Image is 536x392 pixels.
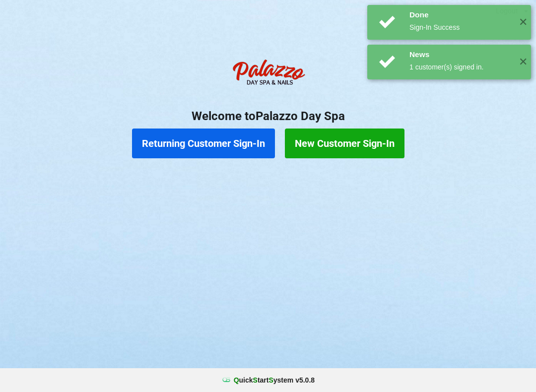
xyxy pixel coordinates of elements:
[253,376,258,384] span: S
[409,50,511,60] div: News
[234,376,239,384] span: Q
[228,54,308,94] img: PalazzoDaySpaNails-Logo.png
[132,129,275,158] button: Returning Customer Sign-In
[409,62,511,72] div: 1 customer(s) signed in.
[268,376,273,384] span: S
[234,375,315,385] b: uick tart ystem v 5.0.8
[409,10,511,20] div: Done
[221,375,231,385] img: favicon.ico
[285,129,404,158] button: New Customer Sign-In
[409,22,511,32] div: Sign-In Success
